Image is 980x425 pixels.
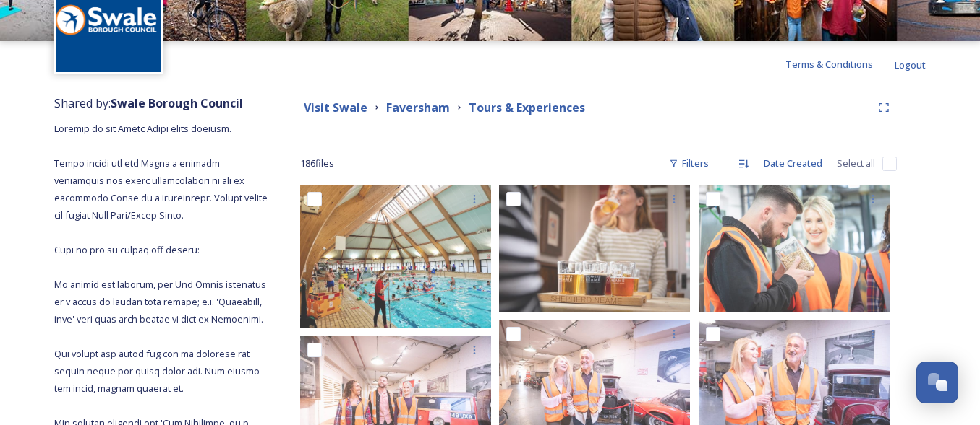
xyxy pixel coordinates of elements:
strong: Tours & Experiences [469,100,585,115]
button: Open Chat [916,362,958,403]
img: Image for Swale 3.jpg [300,185,491,328]
strong: Visit Swale [304,100,367,115]
span: 186 file s [300,157,334,170]
img: _S5_5263.jpg [699,185,890,312]
div: Filters [662,149,716,178]
a: Terms & Conditions [785,56,895,73]
img: 501A3814.jpg [499,185,690,312]
span: Shared by: [54,95,243,111]
span: Logout [895,58,926,71]
strong: Faversham [386,100,450,115]
span: Terms & Conditions [785,58,873,71]
div: Date Created [757,149,830,178]
strong: Swale Borough Council [111,95,243,111]
span: Select all [837,157,875,170]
